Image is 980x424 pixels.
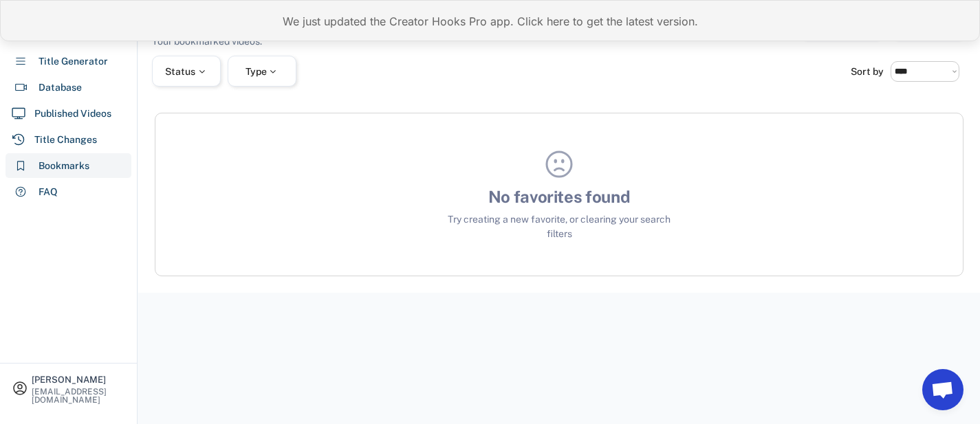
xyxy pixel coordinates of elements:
div: Title Changes [34,133,97,147]
h4: No favorites found [435,186,683,207]
div: Sort by [851,67,884,76]
div: Title Generator [39,54,108,69]
div: Try creating a new favorite, or clearing your search filters [435,212,683,241]
div: Your bookmarked videos. [152,34,262,49]
div: FAQ [39,185,58,199]
div: [PERSON_NAME] [32,375,125,384]
div: [EMAIL_ADDRESS][DOMAIN_NAME] [32,388,125,404]
div: Type [246,67,279,76]
a: Open chat [922,369,963,410]
div: Status [165,67,208,76]
div: Bookmarks [39,159,89,173]
div: Database [39,80,82,95]
div: Published Videos [34,107,111,121]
